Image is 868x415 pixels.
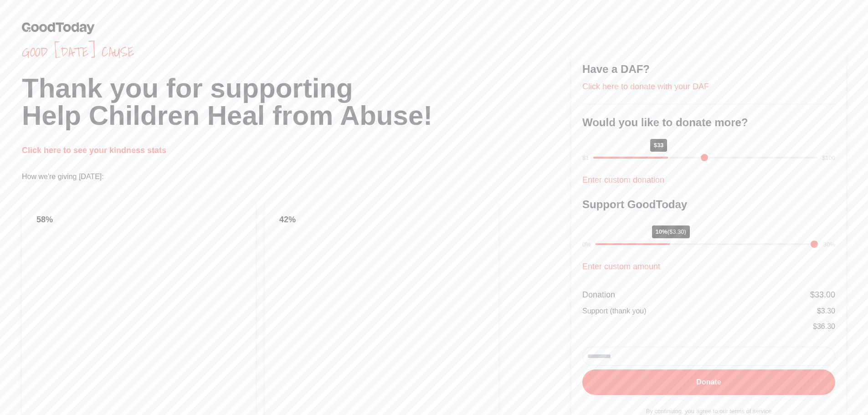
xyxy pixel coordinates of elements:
a: Enter custom amount [582,262,660,271]
div: Donation [582,288,615,301]
div: Support (thank you) [582,306,647,317]
p: How we're giving [DATE]: [22,171,571,182]
div: $33 [650,139,668,152]
div: $1 [582,154,589,163]
span: 3.30 [821,307,835,315]
h3: Support GoodToday [582,197,835,212]
button: Donate [582,369,835,395]
div: 30% [823,240,835,249]
div: 58 % [31,206,58,233]
a: Click here to see your kindness stats [22,146,166,155]
img: GoodToday [22,22,95,34]
div: $ [813,321,835,332]
div: 0% [582,240,591,249]
h3: Have a DAF? [582,62,835,77]
div: 42 % [274,206,301,233]
div: $ [817,306,835,317]
a: Enter custom donation [582,175,664,184]
span: Good [DATE] cause [22,44,571,60]
span: ($3.30) [668,228,686,235]
h1: Thank you for supporting Help Children Heal from Abuse! [22,75,571,129]
div: 10% [652,225,690,238]
div: $ [810,288,835,301]
div: $100 [822,154,835,163]
h3: Would you like to donate more? [582,115,835,130]
a: Click here to donate with your DAF [582,82,709,91]
span: 36.30 [817,323,835,330]
span: 33.00 [815,290,835,299]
